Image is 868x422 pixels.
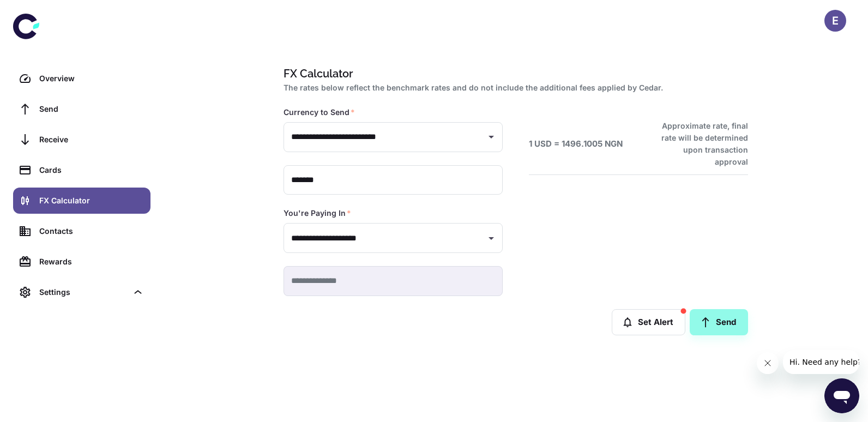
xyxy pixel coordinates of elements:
div: Contacts [39,225,144,237]
a: Rewards [13,249,150,275]
div: Rewards [39,256,144,268]
a: FX Calculator [13,188,150,214]
button: E [824,10,846,32]
a: Cards [13,157,150,183]
a: Send [690,309,748,335]
label: Currency to Send [284,107,355,118]
div: Cards [39,164,144,176]
button: Open [484,231,499,246]
iframe: Close message [757,352,779,374]
h1: FX Calculator [284,65,744,82]
span: Hi. Need any help? [7,8,79,16]
div: Settings [13,279,150,305]
div: Send [39,103,144,115]
button: Open [484,129,499,144]
a: Receive [13,126,150,153]
a: Contacts [13,218,150,244]
a: Overview [13,65,150,92]
iframe: Message from company [783,350,859,374]
label: You're Paying In [284,208,351,219]
iframe: Button to launch messaging window [824,378,859,413]
button: Set Alert [612,309,685,335]
div: Overview [39,73,144,85]
div: Receive [39,134,144,146]
div: Settings [39,286,128,298]
h6: Approximate rate, final rate will be determined upon transaction approval [649,120,748,168]
h6: 1 USD = 1496.1005 NGN [529,138,623,150]
a: Send [13,96,150,122]
div: FX Calculator [39,195,144,207]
